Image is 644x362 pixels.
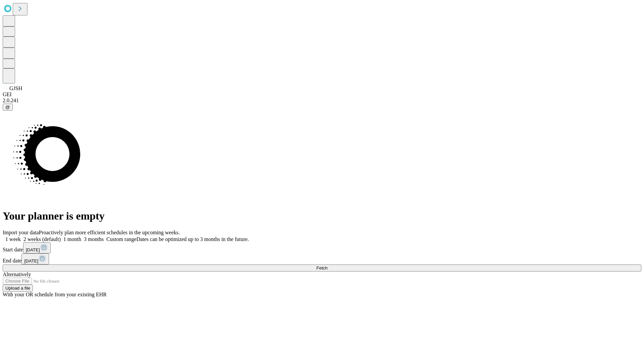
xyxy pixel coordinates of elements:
div: GEI [3,92,641,98]
span: With your OR schedule from your existing EHR [3,292,107,297]
button: [DATE] [21,253,49,264]
span: @ [5,105,10,110]
span: 1 month [63,236,81,242]
span: Dates can be optimized up to 3 months in the future. [137,236,249,242]
div: Start date [3,242,641,253]
button: [DATE] [23,242,51,253]
span: Custom range [106,236,136,242]
span: Fetch [316,265,327,270]
div: End date [3,253,641,264]
span: [DATE] [24,258,38,263]
span: Alternatively [3,271,31,277]
h1: Your planner is empty [3,210,641,222]
button: Upload a file [3,285,33,292]
span: Proactively plan more efficient schedules in the upcoming weeks. [39,230,180,235]
span: Import your data [3,230,39,235]
span: 3 months [84,236,104,242]
span: GJSH [9,85,22,91]
div: 2.0.241 [3,98,641,104]
span: 2 weeks (default) [23,236,61,242]
span: [DATE] [26,247,40,252]
button: Fetch [3,264,641,271]
span: 1 week [5,236,21,242]
button: @ [3,104,13,111]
